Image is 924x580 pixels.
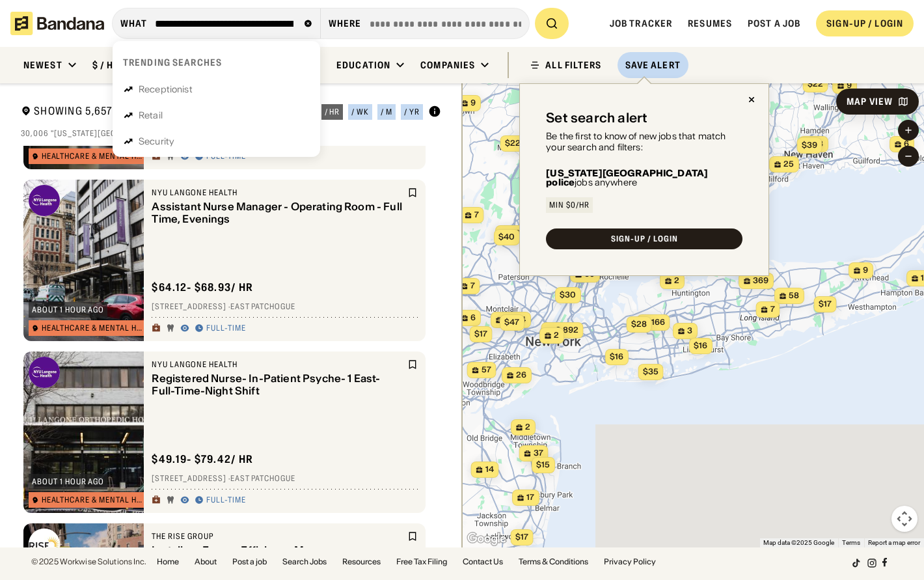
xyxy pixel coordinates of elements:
span: $30 [560,290,576,299]
span: 26 [516,370,526,381]
div: Education [336,59,390,71]
span: $17 [515,532,528,542]
div: Showing 5,657 Verified Jobs [21,104,301,120]
a: Free Tax Filing [396,558,447,566]
span: 2 [554,330,559,341]
div: Healthcare & Mental Health [42,152,146,160]
span: 166 [651,317,665,328]
div: Healthcare & Mental Health [42,324,146,332]
div: $ / hour [92,59,133,71]
div: jobs anywhere [546,169,742,187]
span: $17 [819,299,832,309]
span: 57 [482,365,491,376]
div: / m [381,108,392,116]
div: ALL FILTERS [545,61,601,70]
span: 36 [510,228,520,239]
a: Contact Us [463,558,503,566]
span: 7 [474,210,479,221]
span: $22 [505,138,521,148]
a: Job Tracker [610,18,672,29]
div: Newest [23,59,62,71]
div: Be the first to know of new jobs that match your search and filters: [546,131,742,153]
b: [US_STATE][GEOGRAPHIC_DATA] police [546,167,708,188]
div: [STREET_ADDRESS] · East Patchogue [152,474,418,484]
div: grid [21,146,441,548]
div: © 2025 Workwise Solutions Inc. [31,558,146,566]
div: Retail [139,111,163,120]
div: Companies [420,59,475,71]
div: Set search alert [546,110,647,126]
div: SIGN-UP / LOGIN [611,235,677,243]
img: NYU Langone Health logo [29,185,60,216]
span: 2 [674,275,679,286]
div: NYU Langone Health [152,187,405,198]
span: $15 [536,460,550,469]
span: 369 [753,275,768,286]
span: $35 [643,366,659,376]
span: 7 [770,304,775,315]
span: $39 [802,140,817,150]
div: 30,006 "[US_STATE][GEOGRAPHIC_DATA] police" jobs on [DOMAIN_NAME] [21,128,441,139]
a: Home [157,558,179,566]
span: 9 [847,80,852,91]
div: SIGN-UP / LOGIN [826,18,903,29]
span: $40 [498,232,515,242]
div: Registered Nurse- In-Patient Psyche- 1 East- Full-Time-Night Shift [152,372,405,397]
span: 9 [470,98,476,109]
span: 6 [904,139,909,150]
span: 7 [470,281,475,292]
div: $ 64.12 - $68.93 / hr [152,281,253,294]
img: Bandana logotype [10,12,104,35]
div: [STREET_ADDRESS] · East Patchogue [152,302,418,312]
div: / wk [351,108,369,116]
div: / hr [325,108,340,116]
a: Post a job [748,18,800,29]
a: Report a map error [868,539,920,546]
span: $28 [631,319,647,329]
button: Map camera controls [891,506,917,532]
span: 14 [485,464,494,475]
span: 2 [525,422,530,433]
span: 17 [526,492,534,503]
div: $ 49.19 - $79.42 / hr [152,452,253,466]
span: $17 [474,329,487,338]
a: About [195,558,217,566]
div: about 1 hour ago [32,478,104,486]
div: Trending searches [123,57,222,68]
span: 2,892 [556,325,578,336]
div: Healthcare & Mental Health [42,496,146,504]
div: Full-time [206,324,246,334]
span: $47 [504,317,519,327]
div: Min $0/hr [549,201,590,209]
div: what [120,18,147,29]
div: Full-time [206,495,246,506]
div: Receptionist [139,85,193,94]
div: NYU Langone Health [152,359,405,370]
a: Privacy Policy [604,558,656,566]
a: Terms & Conditions [519,558,588,566]
span: $16 [610,352,623,361]
span: 37 [534,448,543,459]
div: Where [329,18,362,29]
a: Resumes [688,18,732,29]
a: Resources [342,558,381,566]
img: NYU Langone Health logo [29,357,60,388]
span: $22 [808,79,823,89]
span: 58 [789,290,799,301]
span: 69 [584,269,595,280]
span: Map data ©2025 Google [763,539,834,546]
span: 3 [687,325,692,337]
span: $16 [694,340,707,350]
a: Terms (opens in new tab) [842,539,860,546]
div: Installer - Energy Efficiency Measures [152,544,405,557]
img: The RISE Group logo [29,529,60,560]
img: Google [465,531,508,547]
div: about 1 hour ago [32,306,104,314]
div: Security [139,137,174,146]
div: Assistant Nurse Manager - Operating Room - Full Time, Evenings [152,200,405,225]
div: / yr [404,108,420,116]
span: 6 [470,312,476,324]
div: The RISE Group [152,531,405,542]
